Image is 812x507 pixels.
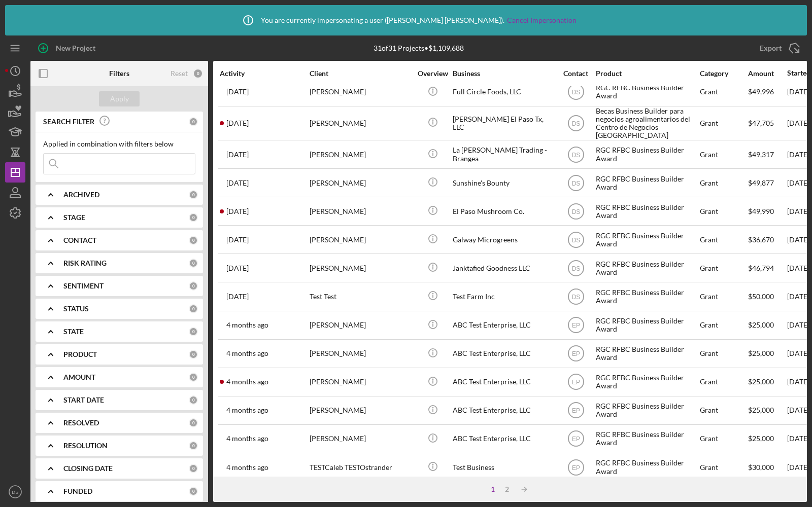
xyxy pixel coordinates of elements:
[189,236,198,245] div: 0
[760,38,782,58] div: Export
[226,88,249,96] time: 2025-06-19 16:43
[310,312,411,339] div: [PERSON_NAME]
[596,283,697,310] div: RGC RFBC Business Builder Award
[748,169,786,196] div: $49,877
[571,464,580,471] text: EP
[748,79,786,105] div: $49,996
[310,226,411,253] div: [PERSON_NAME]
[596,141,697,168] div: RGC RFBC Business Builder Award
[571,379,580,386] text: EP
[596,454,697,481] div: RGC RFBC Business Builder Award
[310,340,411,367] div: [PERSON_NAME]
[226,179,249,187] time: 2025-06-11 20:02
[63,464,113,473] b: CLOSING DATE
[310,169,411,196] div: [PERSON_NAME]
[453,79,554,105] div: Full Circle Foods, LLC
[63,396,104,404] b: START DATE
[310,454,411,481] div: TESTCaleb TESTOstrander
[63,305,89,313] b: STATUS
[453,397,554,424] div: ABC Test Enterprise, LLC
[56,38,95,58] div: New Project
[453,283,554,310] div: Test Farm Inc
[43,118,94,126] b: SEARCH FILTER
[63,350,97,358] b: PRODUCT
[310,369,411,395] div: [PERSON_NAME]
[571,120,580,127] text: DS
[193,68,203,79] div: 0
[63,373,95,381] b: AMOUNT
[453,141,554,168] div: La [PERSON_NAME] Trading - Brangea
[596,169,697,196] div: RGC RFBC Business Builder Award
[596,369,697,395] div: RGC RFBC Business Builder Award
[189,190,198,199] div: 0
[63,328,84,336] b: STATE
[571,294,580,301] text: DS
[226,378,268,386] time: 2025-04-23 21:42
[453,255,554,281] div: Janktafied Goodness LLC
[189,304,198,313] div: 0
[453,107,554,139] div: [PERSON_NAME] El Paso Tx, LLC
[748,369,786,395] div: $25,000
[189,281,198,291] div: 0
[700,107,747,139] div: Grant
[12,489,18,495] text: DS
[748,107,786,139] div: $47,705
[63,487,92,495] b: FUNDED
[596,425,697,452] div: RGC RFBC Business Builder Award
[43,140,195,148] div: Applied in combination with filters below
[596,79,697,105] div: RGC RFBC Business Builder Award
[63,419,99,427] b: RESOLVED
[310,425,411,452] div: [PERSON_NAME]
[453,169,554,196] div: Sunshine's Bounty
[700,454,747,481] div: Grant
[189,418,198,427] div: 0
[748,69,786,78] div: Amount
[310,198,411,225] div: [PERSON_NAME]
[453,198,554,225] div: El Paso Mushroom Co.
[596,255,697,281] div: RGC RFBC Business Builder Award
[189,487,198,496] div: 0
[189,259,198,268] div: 0
[226,119,249,127] time: 2025-07-11 04:44
[748,141,786,168] div: $49,317
[226,151,249,159] time: 2025-06-16 14:54
[189,213,198,222] div: 0
[700,340,747,367] div: Grant
[310,141,411,168] div: [PERSON_NAME]
[310,79,411,105] div: [PERSON_NAME]
[226,321,268,329] time: 2025-04-22 21:41
[99,91,140,106] button: Apply
[596,340,697,367] div: RGC RFBC Business Builder Award
[571,89,580,96] text: DS
[453,425,554,452] div: ABC Test Enterprise, LLC
[700,397,747,424] div: Grant
[700,283,747,310] div: Grant
[571,436,580,443] text: EP
[557,69,595,78] div: Contact
[571,236,580,243] text: DS
[63,259,107,267] b: RISK RATING
[787,69,810,77] div: Started
[453,69,554,78] div: Business
[226,463,268,472] time: 2025-04-22 19:51
[235,8,577,33] div: You are currently impersonating a user ( [PERSON_NAME] [PERSON_NAME] ).
[226,434,268,443] time: 2025-04-22 21:33
[748,454,786,481] div: $30,000
[748,312,786,339] div: $25,000
[374,44,464,52] div: 31 of 31 Projects • $1,109,688
[310,283,411,310] div: Test Test
[700,226,747,253] div: Grant
[571,179,580,187] text: DS
[189,350,198,359] div: 0
[507,16,577,24] a: Cancel Impersonation
[571,151,580,158] text: DS
[453,312,554,339] div: ABC Test Enterprise, LLC
[748,255,786,281] div: $46,794
[220,69,309,78] div: Activity
[109,69,129,78] b: Filters
[596,226,697,253] div: RGC RFBC Business Builder Award
[189,464,198,473] div: 0
[30,38,106,58] button: New Project
[700,198,747,225] div: Grant
[596,198,697,225] div: RGC RFBC Business Builder Award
